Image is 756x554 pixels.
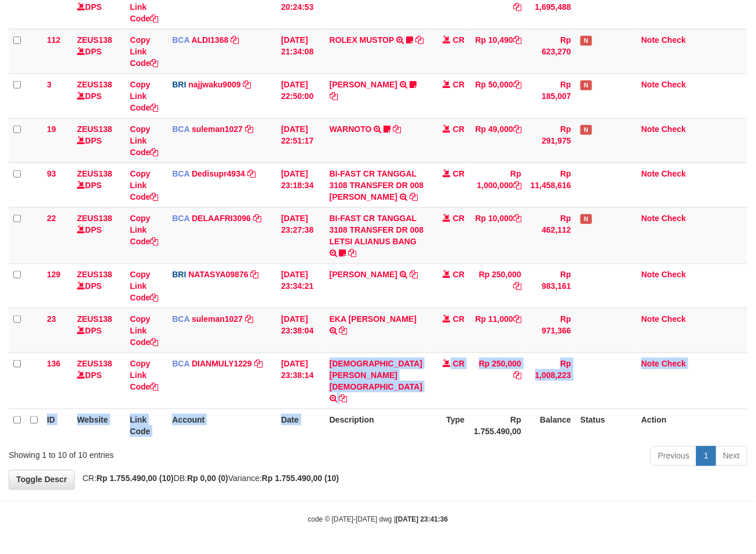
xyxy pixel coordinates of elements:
[243,80,251,89] a: Copy najjwaku9009 to clipboard
[393,124,401,134] a: Copy WARNOTO to clipboard
[130,359,158,391] a: Copy Link Code
[72,163,125,207] td: DPS
[276,118,324,163] td: [DATE] 22:51:17
[526,308,576,353] td: Rp 971,366
[330,214,424,246] a: BI-FAST CR TANGGAL 3108 TRANSFER DR 008 LETSI ALIANUS BANG
[330,35,395,45] a: ROLEX MUSTOP
[72,29,125,74] td: DPS
[580,80,592,90] span: Has Note
[47,80,52,89] span: 3
[662,80,686,89] a: Check
[72,353,125,409] td: DPS
[192,124,243,134] a: suleman1027
[276,409,324,442] th: Date
[172,169,189,178] span: BCA
[125,409,167,442] th: Link Code
[276,163,324,207] td: [DATE] 23:18:34
[245,124,253,134] a: Copy suleman1027 to clipboard
[513,370,521,380] a: Copy Rp 250,000 to clipboard
[469,263,526,308] td: Rp 250,000
[469,409,526,442] th: Rp 1.755.490,00
[72,409,125,442] th: Website
[453,314,465,324] span: CR
[469,353,526,409] td: Rp 250,000
[453,359,465,368] span: CR
[339,394,348,403] a: Copy DARWIS SURAHMAN to clipboard
[97,474,174,483] strong: Rp 1.755.490,00 (10)
[513,80,521,89] a: Copy Rp 50,000 to clipboard
[262,474,339,483] strong: Rp 1.755.490,00 (10)
[231,35,239,45] a: Copy ALDI1368 to clipboard
[415,35,423,45] a: Copy ROLEX MUSTOP to clipboard
[662,35,686,45] a: Check
[77,80,112,89] a: ZEUS138
[641,169,659,178] a: Note
[513,124,521,134] a: Copy Rp 49,000 to clipboard
[77,359,112,368] a: ZEUS138
[526,263,576,308] td: Rp 983,161
[513,281,521,291] a: Copy Rp 250,000 to clipboard
[130,80,158,112] a: Copy Link Code
[72,74,125,118] td: DPS
[172,35,189,45] span: BCA
[47,35,60,45] span: 112
[513,2,521,12] a: Copy Rp 100,000 to clipboard
[330,91,338,101] a: Copy ADIL KUDRATULL to clipboard
[172,359,189,368] span: BCA
[325,409,429,442] th: Description
[47,169,56,178] span: 93
[330,359,422,391] a: [DEMOGRAPHIC_DATA][PERSON_NAME][DEMOGRAPHIC_DATA]
[276,207,324,263] td: [DATE] 23:27:38
[580,214,592,224] span: Has Note
[47,359,60,368] span: 136
[167,409,276,442] th: Account
[192,214,251,223] a: DELAAFRI3096
[349,248,357,258] a: Copy BI-FAST CR TANGGAL 3108 TRANSFER DR 008 LETSI ALIANUS BANG to clipboard
[47,214,56,223] span: 22
[308,516,448,524] small: code © [DATE]-[DATE] dwg |
[330,80,397,89] a: [PERSON_NAME]
[513,314,521,324] a: Copy Rp 11,000 to clipboard
[453,169,465,178] span: CR
[469,29,526,74] td: Rp 10,490
[637,409,747,442] th: Action
[77,214,112,223] a: ZEUS138
[276,74,324,118] td: [DATE] 22:50:00
[715,446,747,466] a: Next
[192,169,245,178] a: Dedisupr4934
[42,409,72,442] th: ID
[276,29,324,74] td: [DATE] 21:34:08
[469,74,526,118] td: Rp 50,000
[47,270,60,279] span: 129
[330,124,372,134] a: WARNOTO
[641,80,659,89] a: Note
[453,270,465,279] span: CR
[9,470,75,490] a: Toggle Descr
[192,35,229,45] a: ALDI1368
[469,118,526,163] td: Rp 49,000
[72,207,125,263] td: DPS
[130,35,158,68] a: Copy Link Code
[330,270,397,279] a: [PERSON_NAME]
[469,207,526,263] td: Rp 10,000
[453,124,465,134] span: CR
[526,29,576,74] td: Rp 623,270
[662,270,686,279] a: Check
[526,74,576,118] td: Rp 185,007
[641,359,659,368] a: Note
[9,445,306,461] div: Showing 1 to 10 of 10 entries
[172,124,189,134] span: BCA
[192,314,243,324] a: suleman1027
[188,80,240,89] a: najjwaku9009
[662,124,686,134] a: Check
[254,359,262,368] a: Copy DIANMULY1229 to clipboard
[662,214,686,223] a: Check
[188,270,248,279] a: NATASYA09876
[77,474,339,483] span: CR: DB: Variance:
[410,270,418,279] a: Copy SATRIO ABDU SY to clipboard
[662,169,686,178] a: Check
[130,314,158,347] a: Copy Link Code
[641,314,659,324] a: Note
[339,326,348,335] a: Copy EKA MAULANA SETYAW to clipboard
[77,169,112,178] a: ZEUS138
